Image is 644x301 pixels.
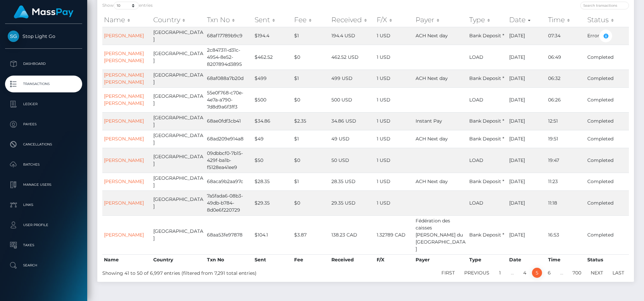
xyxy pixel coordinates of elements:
[292,173,330,190] td: $1
[507,148,546,173] td: [DATE]
[104,33,144,39] a: [PERSON_NAME]
[152,70,205,87] td: [GEOGRAPHIC_DATA]
[546,254,586,265] th: Time
[253,215,292,254] td: $104.1
[292,27,330,45] td: $1
[468,45,507,70] td: LOAD
[5,55,82,72] a: Dashboard
[416,136,448,142] span: ACH Next day
[205,215,253,254] td: 68aa53fe97878
[416,118,442,124] span: Instant Pay
[8,139,79,149] p: Cancellations
[507,27,546,45] td: [DATE]
[330,190,375,215] td: 29.35 USD
[292,70,330,87] td: $1
[414,254,468,265] th: Payer
[152,148,205,173] td: [GEOGRAPHIC_DATA]
[253,45,292,70] td: $462.52
[375,45,414,70] td: 1 USD
[8,200,79,210] p: Links
[507,215,546,254] td: [DATE]
[5,96,82,113] a: Ledger
[292,13,330,27] th: Fee: activate to sort column ascending
[416,218,466,252] span: Fédération des caisses [PERSON_NAME] du [GEOGRAPHIC_DATA]
[468,112,507,130] td: Bank Deposit *
[8,99,79,109] p: Ledger
[253,148,292,173] td: $50
[507,13,546,27] th: Date: activate to sort column ascending
[375,87,414,112] td: 1 USD
[468,27,507,45] td: Bank Deposit *
[330,148,375,173] td: 50 USD
[253,112,292,130] td: $34.86
[152,13,205,27] th: Country: activate to sort column ascending
[8,119,79,129] p: Payees
[253,87,292,112] td: $500
[205,70,253,87] td: 68af088a7b20d
[8,260,79,270] p: Search
[5,237,82,254] a: Taxes
[507,173,546,190] td: [DATE]
[375,215,414,254] td: 1.32789 CAD
[495,268,505,278] a: 1
[292,148,330,173] td: $0
[468,70,507,87] td: Bank Deposit *
[104,136,144,142] a: [PERSON_NAME]
[416,33,448,39] span: ACH Next day
[330,45,375,70] td: 462.52 USD
[330,173,375,190] td: 28.35 USD
[5,197,82,213] a: Links
[375,112,414,130] td: 1 USD
[468,13,507,27] th: Type: activate to sort column ascending
[253,130,292,148] td: $49
[8,31,19,42] img: Stop Light Go
[8,240,79,250] p: Taxes
[438,268,459,278] a: First
[8,79,79,89] p: Transactions
[586,130,629,148] td: Completed
[253,27,292,45] td: $194.4
[152,45,205,70] td: [GEOGRAPHIC_DATA]
[205,130,253,148] td: 68ad209e914a8
[205,87,253,112] td: 55e0f768-c70e-4e7a-a790-7d8d9a6f3ff3
[586,254,629,265] th: Status
[205,148,253,173] td: 09dbbcf0-7b15-429f-ba1b-f5128ea41ee9
[152,130,205,148] td: [GEOGRAPHIC_DATA]
[330,215,375,254] td: 138.23 CAD
[586,190,629,215] td: Completed
[507,87,546,112] td: [DATE]
[546,215,586,254] td: 16:53
[205,45,253,70] td: 2c847311-d31c-4954-8e52-8207894d3895
[586,173,629,190] td: Completed
[102,13,152,27] th: Name: activate to sort column ascending
[253,190,292,215] td: $29.35
[104,50,144,63] a: [PERSON_NAME] [PERSON_NAME]
[546,190,586,215] td: 11:18
[5,257,82,274] a: Search
[468,130,507,148] td: Bank Deposit *
[330,13,375,27] th: Received: activate to sort column ascending
[8,220,79,230] p: User Profile
[609,268,628,278] a: Last
[586,215,629,254] td: Completed
[292,112,330,130] td: $2.35
[152,215,205,254] td: [GEOGRAPHIC_DATA]
[330,87,375,112] td: 500 USD
[546,130,586,148] td: 19:51
[102,2,153,9] label: Show entries
[104,118,144,124] a: [PERSON_NAME]
[104,200,144,206] a: [PERSON_NAME]
[468,173,507,190] td: Bank Deposit *
[546,45,586,70] td: 06:49
[205,173,253,190] td: 68aca9b2aa97c
[292,130,330,148] td: $1
[5,136,82,153] a: Cancellations
[253,70,292,87] td: $499
[205,190,253,215] td: 7a5fada6-08b3-49db-b784-8d0e6f220729
[544,268,554,278] a: 6
[507,45,546,70] td: [DATE]
[104,93,144,106] a: [PERSON_NAME] [PERSON_NAME]
[8,160,79,170] p: Batches
[253,254,292,265] th: Sent
[586,87,629,112] td: Completed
